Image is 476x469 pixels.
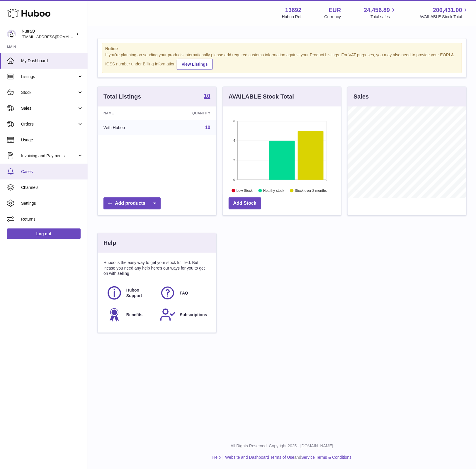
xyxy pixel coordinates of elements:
[204,93,210,99] strong: 10
[21,121,77,127] span: Orders
[103,239,116,247] h3: Help
[103,260,210,277] p: Huboo is the easy way to get your stock fulfilled. But incase you need any help here's our ways f...
[21,153,77,159] span: Invoicing and Payments
[229,93,294,101] h3: AVAILABLE Stock Total
[180,290,188,296] span: FAQ
[21,185,83,190] span: Channels
[212,455,221,460] a: Help
[106,307,154,323] a: Benefits
[160,106,216,120] th: Quantity
[21,137,83,143] span: Usage
[205,125,210,130] a: 10
[223,455,351,460] li: and
[180,312,207,318] span: Subscriptions
[237,189,253,193] text: Low Stock
[225,455,294,460] a: Website and Dashboard Terms of Use
[419,14,469,20] span: AVAILABLE Stock Total
[433,6,462,14] span: 200,431.00
[419,6,469,20] a: 200,431.00 AVAILABLE Stock Total
[126,312,142,318] span: Benefits
[21,74,77,79] span: Listings
[103,197,161,209] a: Add products
[301,455,352,460] a: Service Terms & Conditions
[285,6,302,14] strong: 13692
[233,139,235,143] text: 4
[7,30,16,38] img: log@nutraq.com
[21,58,83,64] span: My Dashboard
[105,46,459,52] strong: Notice
[282,14,302,20] div: Huboo Ref
[21,90,77,95] span: Stock
[22,34,86,39] span: [EMAIL_ADDRESS][DOMAIN_NAME]
[21,216,83,222] span: Returns
[204,93,210,100] a: 10
[364,6,390,14] span: 24,456.89
[295,189,327,193] text: Stock over 2 months
[370,14,397,20] span: Total sales
[324,14,341,20] div: Currency
[126,287,153,299] span: Huboo Support
[98,120,160,135] td: With Huboo
[329,6,341,14] strong: EUR
[160,307,207,323] a: Subscriptions
[233,119,235,123] text: 6
[105,52,459,70] div: If you're planning on sending your products internationally please add required customs informati...
[21,201,83,206] span: Settings
[21,106,77,111] span: Sales
[160,285,207,301] a: FAQ
[103,93,141,101] h3: Total Listings
[22,28,74,40] div: NutraQ
[7,228,81,239] a: Log out
[229,197,261,209] a: Add Stock
[21,169,83,175] span: Cases
[233,158,235,162] text: 2
[364,6,397,20] a: 24,456.89 Total sales
[233,178,235,182] text: 0
[353,93,369,101] h3: Sales
[98,106,160,120] th: Name
[177,59,213,70] a: View Listings
[106,285,154,301] a: Huboo Support
[263,189,285,193] text: Healthy stock
[93,443,471,449] p: All Rights Reserved. Copyright 2025 - [DOMAIN_NAME]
